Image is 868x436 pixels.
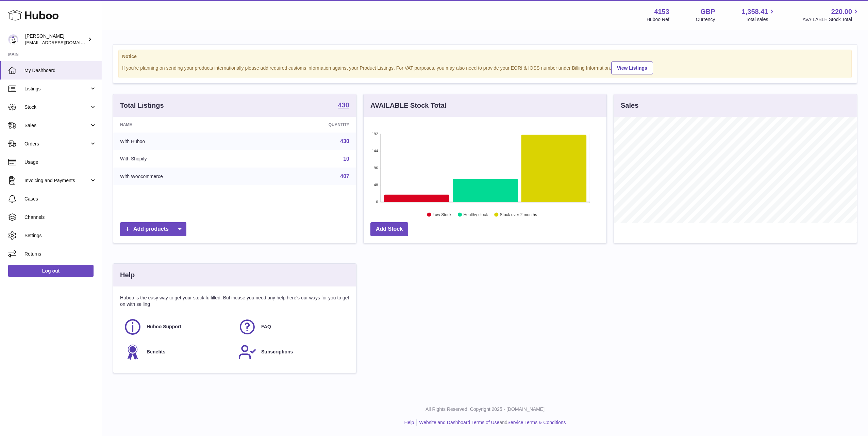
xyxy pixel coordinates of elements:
th: Quantity [264,117,356,133]
span: AVAILABLE Stock Total [802,16,860,23]
a: 407 [340,173,349,179]
text: Healthy stock [463,212,488,217]
strong: GBP [700,7,715,16]
p: All Rights Reserved. Copyright 2025 - [DOMAIN_NAME] [107,406,863,413]
span: Subscriptions [261,349,293,355]
h3: Sales [621,101,638,110]
a: Subscriptions [238,343,346,361]
a: 430 [338,102,349,110]
text: 144 [372,149,378,153]
span: 1,358.41 [742,7,768,16]
text: 0 [376,200,378,204]
span: Total sales [746,16,776,23]
p: Huboo is the easy way to get your stock fulfilled. But incase you need any help here's our ways f... [120,295,349,308]
td: With Woocommerce [113,168,264,185]
li: and [417,419,566,426]
span: Stock [24,104,89,110]
span: Orders [24,141,89,147]
span: Channels [24,214,97,221]
a: FAQ [238,318,346,336]
span: Returns [24,251,97,257]
div: [PERSON_NAME] [25,33,86,46]
text: 96 [374,166,378,170]
a: Huboo Support [123,318,231,336]
a: View Listings [611,62,653,74]
a: 1,358.41 Total sales [742,7,776,23]
span: Sales [24,122,89,129]
strong: 4153 [654,7,669,16]
a: Log out [8,265,94,277]
text: Stock over 2 months [500,212,537,217]
h3: Help [120,271,135,280]
span: [EMAIL_ADDRESS][DOMAIN_NAME] [25,40,100,45]
text: Low Stock [433,212,452,217]
div: If you're planning on sending your products internationally please add required customs informati... [122,60,848,74]
a: 10 [343,156,349,162]
span: Usage [24,159,97,165]
a: Website and Dashboard Terms of Use [419,420,499,425]
span: Huboo Support [147,324,181,330]
span: 220.00 [831,7,852,16]
td: With Huboo [113,133,264,150]
text: 48 [374,183,378,187]
strong: 430 [338,102,349,108]
a: Add products [120,222,186,236]
strong: Notice [122,53,848,60]
span: FAQ [261,324,271,330]
div: Currency [696,16,715,23]
h3: Total Listings [120,101,164,110]
div: Huboo Ref [647,16,669,23]
th: Name [113,117,264,133]
text: 192 [372,132,378,136]
span: Settings [24,232,97,239]
img: sales@kasefilters.com [8,34,18,45]
a: Service Terms & Conditions [507,420,566,425]
a: Add Stock [370,222,408,236]
span: Benefits [147,349,165,355]
td: With Shopify [113,150,264,168]
span: Invoicing and Payments [24,177,89,184]
a: Benefits [123,343,231,361]
a: Help [404,420,414,425]
h3: AVAILABLE Stock Total [370,101,446,110]
span: My Dashboard [24,67,97,74]
a: 430 [340,138,349,144]
span: Listings [24,86,89,92]
span: Cases [24,196,97,202]
a: 220.00 AVAILABLE Stock Total [802,7,860,23]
